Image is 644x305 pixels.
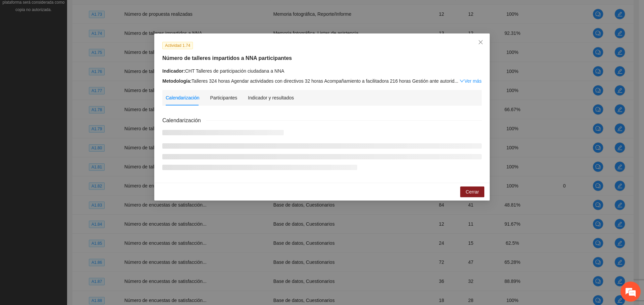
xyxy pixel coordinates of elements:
[162,116,206,125] span: Calendarización
[210,94,237,101] div: Participantes
[478,40,483,45] span: close
[162,54,482,62] h5: Número de talleres impartidos a NNA participantes
[460,78,481,84] a: Expand
[466,188,479,196] span: Cerrar
[166,94,199,101] div: Calendarización
[39,89,93,157] span: Estamos en línea.
[162,68,185,74] strong: Indicador:
[162,78,192,84] strong: Metodología:
[472,33,490,52] button: Close
[110,3,126,19] div: Minimizar ventana de chat en vivo
[162,67,482,75] div: CHT Talleres de participación ciudadana a NNA
[248,94,294,101] div: Indicador y resultados
[3,183,128,206] textarea: Escriba su mensaje y pulse “Intro”
[35,34,113,43] div: Chatee con nosotros ahora
[460,186,484,197] button: Cerrar
[162,42,193,49] span: Actividad 1.74
[454,78,459,84] span: ...
[460,79,464,83] span: down
[162,77,482,85] div: Talleres 324 horas Agendar actividades con directivos 32 horas Acompañamiento a facilitadora 216 ...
